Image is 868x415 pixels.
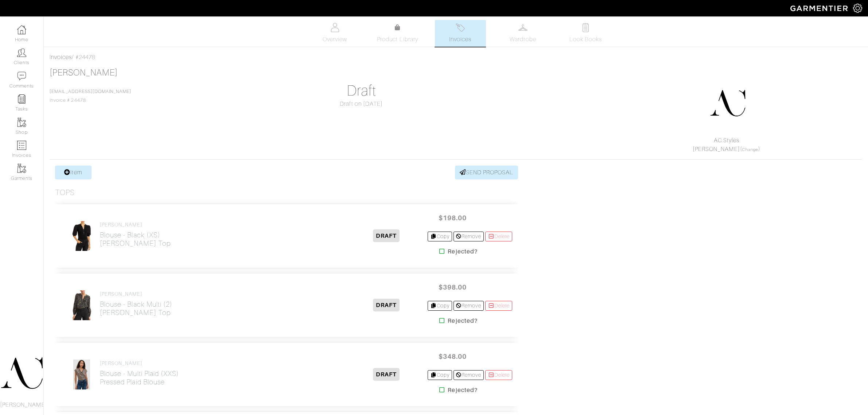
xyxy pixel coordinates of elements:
a: Item [55,166,92,179]
a: Delete [485,301,512,311]
h3: Tops [55,188,75,197]
span: Invoices [449,35,471,44]
span: Wardrobe [510,35,536,44]
h4: [PERSON_NAME] [100,291,172,297]
h4: [PERSON_NAME] [100,222,171,228]
div: Draft on [DATE] [231,100,491,108]
strong: Rejected? [448,247,477,256]
span: Overview [323,35,347,44]
img: iAUkg6k5CcmqEQEangpdyYT3 [73,359,90,390]
a: Remove [454,370,484,380]
strong: Rejected? [448,386,477,395]
a: Delete [485,370,512,380]
img: basicinfo-40fd8af6dae0f16599ec9e87c0ef1c0a1fdea2edbe929e3d69a839185d80c458.svg [330,23,339,32]
span: DRAFT [373,299,400,311]
div: / #24478 [50,53,862,62]
h2: Blouse - Black (XS) [PERSON_NAME] Top [100,231,171,248]
a: SEND PROPOSAL [455,166,518,179]
a: Look Books [560,20,611,47]
a: Delete [485,232,512,241]
a: [PERSON_NAME] Blouse - Black (XS)[PERSON_NAME] Top [100,222,171,248]
img: dashboard-icon-dbcd8f5a0b271acd01030246c82b418ddd0df26cd7fceb0bd07c9910d44c42f6.png [17,25,26,34]
a: Copy [428,301,452,311]
span: Invoice # 24478 [50,89,131,103]
a: [PERSON_NAME] Blouse - Black Multi (2)[PERSON_NAME] Top [100,291,172,317]
a: Remove [454,232,484,241]
a: AC.Styles [714,137,739,144]
img: garments-icon-b7da505a4dc4fd61783c78ac3ca0ef83fa9d6f193b1c9dc38574b1d14d53ca28.png [17,118,26,127]
a: Copy [428,232,452,241]
strong: Rejected? [448,317,477,325]
a: Overview [310,20,361,47]
a: Product Library [372,23,423,44]
a: [PERSON_NAME] [693,146,740,152]
span: Product Library [377,35,418,44]
span: DRAFT [373,368,400,381]
div: ( ) [600,136,853,154]
span: $348.00 [431,349,474,364]
img: RMY8BxpZ2r5HxphZAC9rHLmK [69,221,94,251]
h4: [PERSON_NAME] [100,360,179,366]
a: Copy [428,370,452,380]
h2: Blouse - Black Multi (2) [PERSON_NAME] Top [100,300,172,317]
span: $398.00 [431,279,474,295]
a: [PERSON_NAME] [50,68,118,77]
img: gear-icon-white-bd11855cb880d31180b6d7d6211b90ccbf57a29d726f0c71d8c61bd08dd39cc2.png [853,4,862,13]
img: todo-9ac3debb85659649dc8f770b8b6100bb5dab4b48dedcbae339e5042a72dfd3cc.svg [581,23,590,32]
img: reminder-icon-8004d30b9f0a5d33ae49ab947aed9ed385cf756f9e5892f1edd6e32f2345188e.png [17,94,26,104]
a: Wardrobe [498,20,549,47]
img: 3fuhNSJMtJ3TUCkPGBmcRrcR [69,290,94,321]
h2: Blouse - Multi Plaid (XXS) Pressed Plaid Blouse [100,369,179,386]
h1: Draft [231,82,491,100]
a: Invoices [50,54,72,61]
a: Remove [454,301,484,311]
img: garments-icon-b7da505a4dc4fd61783c78ac3ca0ef83fa9d6f193b1c9dc38574b1d14d53ca28.png [17,164,26,173]
a: Invoices [435,20,486,47]
span: DRAFT [373,229,400,242]
a: Change [742,147,758,152]
img: orders-27d20c2124de7fd6de4e0e44c1d41de31381a507db9b33961299e4e07d508b8c.svg [456,23,465,32]
img: garmentier-logo-header-white-b43fb05a5012e4ada735d5af1a66efaba907eab6374d6393d1fbf88cb4ef424d.png [787,2,853,15]
img: comment-icon-a0a6a9ef722e966f86d9cbdc48e553b5cf19dbc54f86b18d962a5391bc8f6eb6.png [17,71,26,81]
span: $198.00 [431,210,474,226]
img: orders-icon-0abe47150d42831381b5fb84f609e132dff9fe21cb692f30cb5eec754e2cba89.png [17,141,26,150]
a: [EMAIL_ADDRESS][DOMAIN_NAME] [50,89,131,94]
a: [PERSON_NAME] Blouse - Multi Plaid (XXS)Pressed Plaid Blouse [100,360,179,386]
img: wardrobe-487a4870c1b7c33e795ec22d11cfc2ed9d08956e64fb3008fe2437562e282088.svg [518,23,528,32]
img: clients-icon-6bae9207a08558b7cb47a8932f037763ab4055f8c8b6bfacd5dc20c3e0201464.png [17,48,26,57]
img: DupYt8CPKc6sZyAt3svX5Z74.png [709,85,746,121]
span: Look Books [569,35,602,44]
